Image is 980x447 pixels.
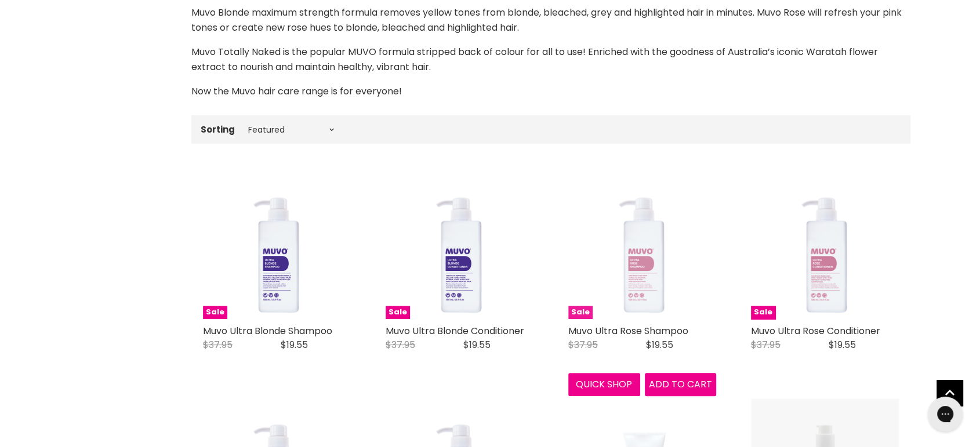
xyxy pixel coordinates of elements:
[191,6,828,19] span: Muvo Blonde maximum strength formula removes yellow tones from blonde, bleached, grey and highlig...
[191,84,910,99] p: Now the Muvo hair care range is for everyone!
[751,338,781,351] span: $37.95
[386,171,533,319] img: Muvo Ultra Blonde Conditioner
[386,324,524,338] a: Muvo Ultra Blonde Conditioner
[203,171,351,319] a: Muvo Ultra Blonde Shampoo Muvo Ultra Blonde Shampoo Sale
[201,124,235,134] label: Sorting
[568,373,640,396] button: Quick shop
[386,171,533,319] a: Muvo Ultra Blonde Conditioner Muvo Ultra Blonde Conditioner Sale
[751,171,899,319] a: Muvo Ultra Rose Conditioner Sale
[751,171,899,319] img: Muvo Ultra Rose Conditioner
[281,338,308,351] span: $19.55
[829,338,856,351] span: $19.55
[751,306,775,319] span: Sale
[649,378,712,391] span: Add to cart
[191,45,910,75] p: Muvo Totally Naked is the popular MUVO formula stripped back of colour for all to use! Enriched w...
[568,324,688,338] a: Muvo Ultra Rose Shampoo
[646,338,673,351] span: $19.55
[645,373,717,396] button: Add to cart
[568,338,598,351] span: $37.95
[203,171,351,319] img: Muvo Ultra Blonde Shampoo
[386,306,410,319] span: Sale
[568,171,716,319] img: Muvo Ultra Rose Shampoo
[568,306,593,319] span: Sale
[203,324,332,338] a: Muvo Ultra Blonde Shampoo
[386,338,415,351] span: $37.95
[463,338,491,351] span: $19.55
[203,338,233,351] span: $37.95
[922,393,968,435] iframe: Gorgias live chat messenger
[191,5,910,35] p: efresh your pink tones or create new rose hues to blonde, bleached and highlighted hair.
[203,306,227,319] span: Sale
[568,171,716,319] a: Muvo Ultra Rose Shampoo Sale
[751,324,880,338] a: Muvo Ultra Rose Conditioner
